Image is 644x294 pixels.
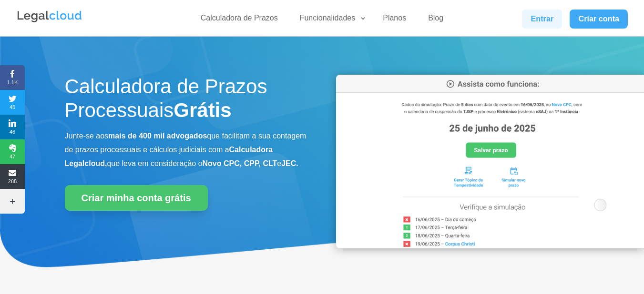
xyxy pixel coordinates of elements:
[16,17,83,25] a: Logo da Legalcloud
[281,159,298,167] b: JEC.
[203,159,277,167] b: Novo CPC, CPP, CLT
[108,132,207,140] b: mais de 400 mil advogados
[422,13,449,27] a: Blog
[174,99,231,121] strong: Grátis
[16,10,83,24] img: Legalcloud Logo
[65,146,273,167] b: Calculadora Legalcloud,
[65,185,208,211] a: Criar minha conta grátis
[65,75,308,127] h1: Calculadora de Prazos Processuais
[570,10,628,29] a: Criar conta
[522,10,562,29] a: Entrar
[65,129,308,170] p: Junte-se aos que facilitam a sua contagem de prazos processuais e cálculos judiciais com a que le...
[294,13,367,27] a: Funcionalidades
[377,13,412,27] a: Planos
[195,13,284,27] a: Calculadora de Prazos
